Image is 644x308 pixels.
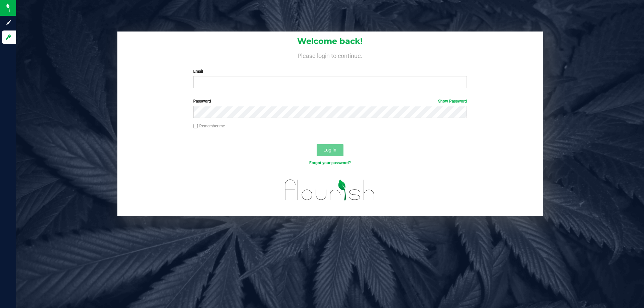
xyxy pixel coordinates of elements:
[438,99,467,104] a: Show Password
[309,161,351,165] a: Forgot your password?
[277,173,383,207] img: flourish_logo.svg
[193,123,225,129] label: Remember me
[5,19,12,26] inline-svg: Sign up
[5,34,12,41] inline-svg: Log in
[193,99,211,104] span: Password
[317,144,343,156] button: Log In
[193,68,467,74] label: Email
[193,124,198,129] input: Remember me
[117,37,543,46] h1: Welcome back!
[323,147,336,152] span: Log In
[117,51,543,59] h4: Please login to continue.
